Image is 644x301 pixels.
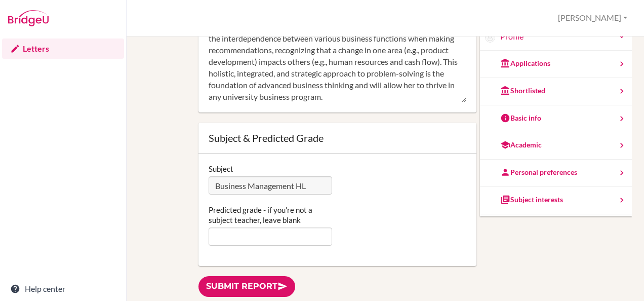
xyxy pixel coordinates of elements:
label: Subject [209,164,233,174]
div: Subject & Predicted Grade [209,133,466,143]
img: Antara Shah [485,32,495,43]
div: Applications [500,58,550,68]
a: Strategy Advisor [480,214,632,242]
div: Shortlisted [500,86,545,96]
img: Bridge-U [8,10,49,26]
button: [PERSON_NAME] [553,9,632,27]
a: Academic [480,132,632,160]
a: Submit report [198,276,295,297]
div: Subject interests [500,195,563,205]
div: Academic [500,140,542,150]
a: Applications [480,51,632,78]
a: Basic info [480,105,632,133]
div: Basic info [500,113,541,123]
div: Personal preferences [500,167,577,177]
a: Personal preferences [480,160,632,187]
a: Profile [500,31,627,43]
a: Subject interests [480,187,632,214]
label: Predicted grade - if you're not a subject teacher, leave blank [209,205,332,225]
a: Shortlisted [480,78,632,105]
a: Letters [2,39,124,59]
a: Help center [2,279,124,299]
